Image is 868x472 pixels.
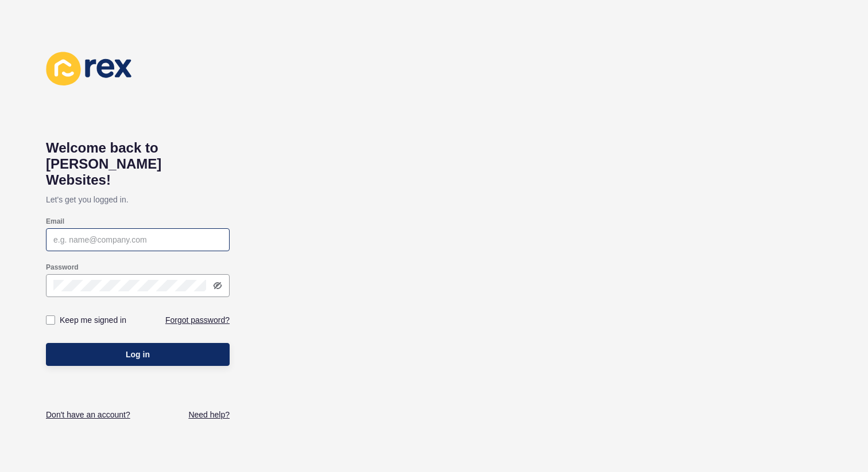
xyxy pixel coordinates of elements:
[46,188,230,211] p: Let's get you logged in.
[126,349,150,360] span: Log in
[46,217,64,226] label: Email
[46,343,230,366] button: Log in
[46,140,230,188] h1: Welcome back to [PERSON_NAME] Websites!
[46,263,79,272] label: Password
[60,314,126,326] label: Keep me signed in
[53,234,222,245] input: e.g. name@company.com
[46,409,130,420] a: Don't have an account?
[165,314,230,326] a: Forgot password?
[188,409,230,420] a: Need help?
